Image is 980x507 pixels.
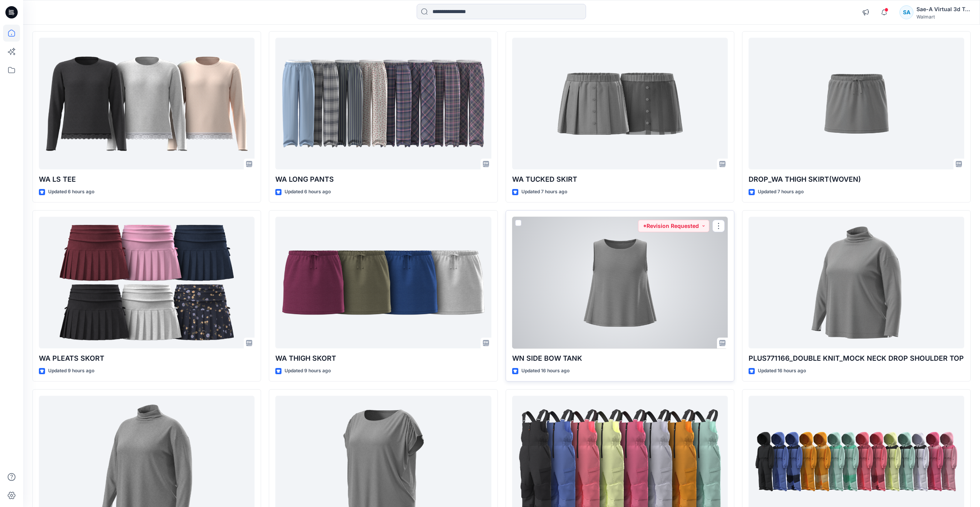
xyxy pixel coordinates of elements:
div: Walmart [916,14,970,20]
p: WA LS TEE [39,174,255,185]
p: Updated 6 hours ago [285,188,331,196]
a: WA PLEATS SKORT [39,217,255,349]
div: SA [900,5,913,19]
a: WA LONG PANTS [275,38,491,170]
p: Updated 9 hours ago [285,367,331,375]
p: WA PLEATS SKORT [39,353,255,364]
div: Sae-A Virtual 3d Team [916,5,970,14]
a: DROP_WA THIGH SKIRT(WOVEN) [749,38,964,170]
p: WA TUCKED SKIRT [512,174,728,185]
a: WA LS TEE [39,38,255,170]
p: Updated 7 hours ago [521,188,567,196]
p: DROP_WA THIGH SKIRT(WOVEN) [749,174,964,185]
p: Updated 16 hours ago [521,367,570,375]
p: Updated 6 hours ago [48,188,94,196]
a: PLUS771166_DOUBLE KNIT_MOCK NECK DROP SHOULDER TOP [749,217,964,349]
p: PLUS771166_DOUBLE KNIT_MOCK NECK DROP SHOULDER TOP [749,353,964,364]
p: Updated 16 hours ago [758,367,806,375]
a: WA TUCKED SKIRT [512,38,728,170]
p: WA THIGH SKORT [275,353,491,364]
a: WA THIGH SKORT [275,217,491,349]
a: WN SIDE BOW TANK [512,217,728,349]
p: Updated 9 hours ago [48,367,94,375]
p: WN SIDE BOW TANK [512,353,728,364]
p: WA LONG PANTS [275,174,491,185]
p: Updated 7 hours ago [758,188,804,196]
